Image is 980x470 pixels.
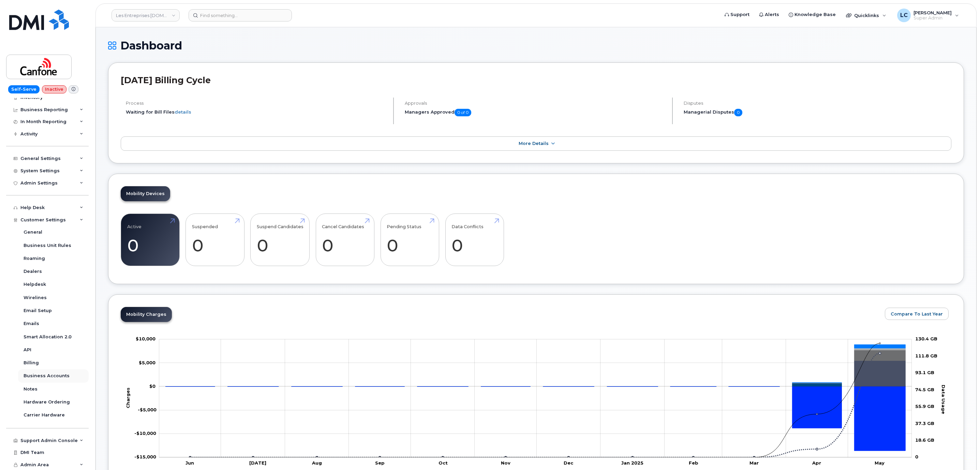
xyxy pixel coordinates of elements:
[387,217,433,262] a: Pending Status 0
[564,460,574,466] tspan: Dec
[121,307,172,322] a: Mobility Charges
[121,75,951,85] h2: [DATE] Billing Cycle
[885,308,949,320] button: Compare To Last Year
[684,101,951,106] h4: Disputes
[192,217,238,262] a: Suspended 0
[126,101,387,106] h4: Process
[405,101,666,106] h4: Approvals
[375,460,385,466] tspan: Sep
[249,460,266,466] tspan: [DATE]
[941,385,946,414] tspan: Data Usage
[749,460,759,466] tspan: Mar
[136,336,155,342] g: $0
[915,421,934,426] tspan: 37.3 GB
[134,454,156,460] tspan: -$15,000
[519,141,549,146] span: More Details
[138,407,157,412] g: $0
[439,460,448,466] tspan: Oct
[165,361,905,387] g: Cancellation
[125,387,131,408] tspan: Charges
[915,454,918,460] tspan: 0
[134,431,156,436] tspan: -$10,000
[185,460,194,466] tspan: Jun
[165,345,905,387] g: QST
[915,370,934,376] tspan: 93.1 GB
[257,217,303,262] a: Suspend Candidates 0
[134,454,156,460] g: $0
[451,217,498,262] a: Data Conflicts 0
[915,437,934,443] tspan: 18.6 GB
[915,403,934,409] tspan: 55.9 GB
[139,360,155,365] tspan: $5,000
[127,217,173,262] a: Active 0
[322,217,368,262] a: Cancel Candidates 0
[136,336,155,342] tspan: $10,000
[734,109,742,116] span: 0
[689,460,698,466] tspan: Feb
[149,383,155,389] tspan: $0
[405,109,666,116] h5: Managers Approved
[455,109,471,116] span: 0 of 0
[915,336,937,342] tspan: 130.4 GB
[108,40,964,52] h1: Dashboard
[138,407,157,412] tspan: -$5,000
[875,460,885,466] tspan: May
[175,109,191,115] a: details
[915,387,934,392] tspan: 74.5 GB
[312,460,322,466] tspan: Aug
[121,186,170,201] a: Mobility Devices
[812,460,821,466] tspan: Apr
[915,353,937,358] tspan: 111.8 GB
[126,109,387,115] li: Waiting for Bill Files
[621,460,643,466] tspan: Jan 2025
[501,460,510,466] tspan: Nov
[165,387,905,451] g: Credits
[891,311,943,317] span: Compare To Last Year
[134,431,156,436] g: $0
[684,109,951,116] h5: Managerial Disputes
[139,360,155,365] g: $0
